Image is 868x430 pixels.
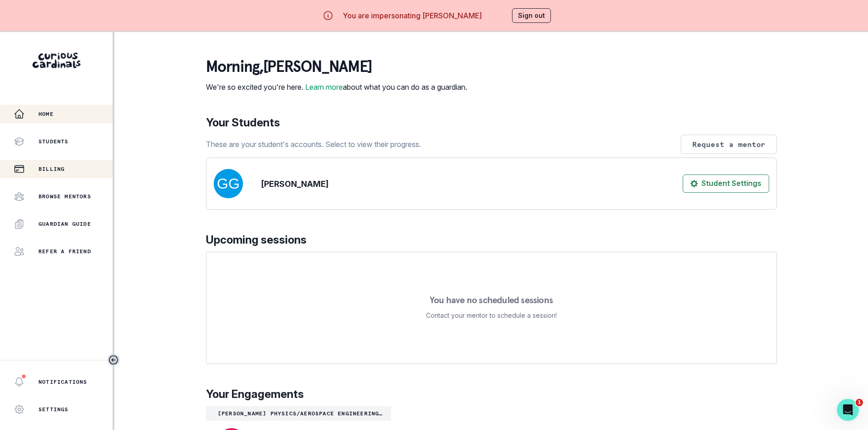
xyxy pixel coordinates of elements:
[206,386,777,403] p: Your Engagements
[206,232,777,248] p: Upcoming sessions
[206,114,777,131] p: Your Students
[214,169,243,198] img: svg
[38,193,91,200] p: Browse Mentors
[108,354,119,366] button: Toggle sidebar
[38,378,87,386] p: Notifications
[426,310,557,321] p: Contact your mentor to schedule a session!
[206,58,467,76] p: morning , [PERSON_NAME]
[206,82,467,93] p: We're so excited you're here. about what you can do as a guardian.
[343,10,482,21] p: You are impersonating [PERSON_NAME]
[261,178,329,190] p: [PERSON_NAME]
[683,174,769,193] button: Student Settings
[38,406,69,413] p: Settings
[206,139,421,150] p: These are your student's accounts. Select to view their progress.
[38,138,69,145] p: Students
[430,295,553,305] p: You have no scheduled sessions
[38,248,91,255] p: Refer a friend
[210,410,388,417] p: [PERSON_NAME] Physics/Aerospace Engineering Passion Project
[38,165,65,173] p: Billing
[837,399,859,421] iframe: Intercom live chat
[856,399,863,406] span: 1
[32,53,81,68] img: Curious Cardinals Logo
[681,135,777,154] button: Request a mentor
[38,110,54,118] p: Home
[512,8,551,23] button: Sign out
[38,220,91,228] p: Guardian Guide
[305,82,343,92] a: Learn more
